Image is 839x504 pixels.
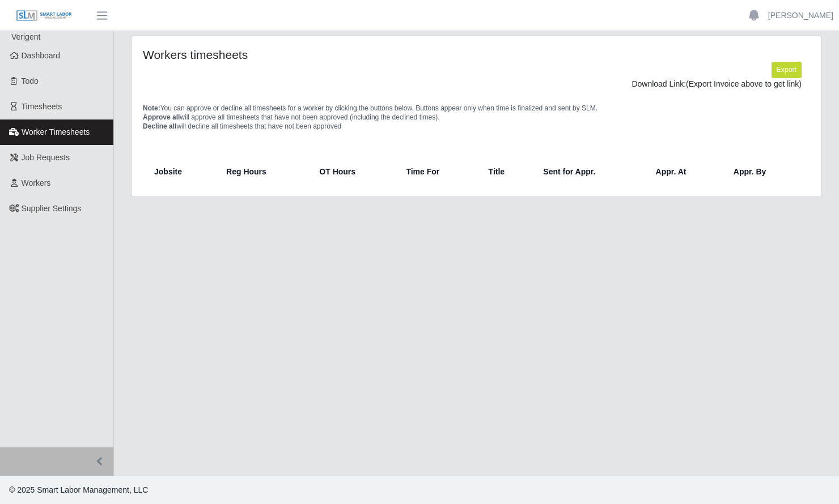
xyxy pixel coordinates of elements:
[534,158,646,185] th: Sent for Appr.
[143,113,180,121] span: Approve all
[143,104,160,112] span: Note:
[22,153,70,162] span: Job Requests
[686,79,802,88] span: (Export Invoice above to get link)
[724,158,806,185] th: Appr. By
[143,122,176,130] span: Decline all
[397,158,479,185] th: Time For
[143,48,411,62] h4: Workers timesheets
[22,204,82,213] span: Supplier Settings
[147,158,217,185] th: Jobsite
[647,158,724,185] th: Appr. At
[16,10,73,22] img: SLM Logo
[9,485,148,494] span: © 2025 Smart Labor Management, LLC
[22,127,90,136] span: Worker Timesheets
[310,158,397,185] th: OT Hours
[143,104,810,131] p: You can approve or decline all timesheets for a worker by clicking the buttons below. Buttons app...
[22,102,62,111] span: Timesheets
[480,158,535,185] th: Title
[151,78,802,90] div: Download Link:
[22,178,51,187] span: Workers
[22,51,61,60] span: Dashboard
[217,158,310,185] th: Reg Hours
[11,32,40,41] span: Verigent
[772,62,802,78] button: Export
[22,76,39,86] span: Todo
[768,10,833,22] a: [PERSON_NAME]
